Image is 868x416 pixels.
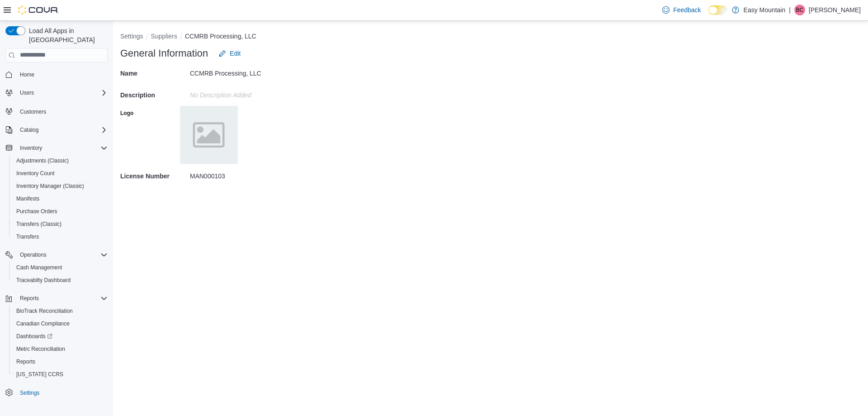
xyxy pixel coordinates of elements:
[809,5,861,15] p: [PERSON_NAME]
[120,86,188,104] h5: Description
[16,249,108,260] span: Operations
[18,5,59,14] img: Cova
[16,387,43,398] a: Settings
[190,70,261,77] p: CCMRB Processing, LLC
[16,333,52,340] span: Dashboards
[25,26,108,44] span: Load All Apps in [GEOGRAPHIC_DATA]
[16,124,108,135] span: Catalog
[190,172,225,180] p: MAN000103
[9,368,111,381] button: [US_STATE] CCRS
[16,69,108,80] span: Home
[13,155,72,166] a: Adjustments (Classic)
[708,5,727,15] input: Dark Mode
[2,68,111,81] button: Home
[16,87,108,98] span: Users
[2,249,111,261] button: Operations
[13,231,42,242] a: Transfers
[13,356,39,367] a: Reports
[13,193,108,204] span: Manifests
[744,5,786,15] p: Easy Mountain
[20,144,42,152] span: Inventory
[16,371,63,378] span: [US_STATE] CCRS
[180,106,238,164] img: placeholder.png
[13,331,108,342] span: Dashboards
[16,143,46,153] button: Inventory
[20,251,47,258] span: Operations
[16,195,39,202] span: Manifests
[13,344,69,354] a: Metrc Reconciliation
[13,369,67,380] a: [US_STATE] CCRS
[13,331,56,342] a: Dashboards
[794,5,805,15] div: Ben Clements
[16,87,38,98] button: Users
[16,105,108,117] span: Customers
[9,305,111,317] button: BioTrack Reconciliation
[16,233,39,240] span: Transfers
[13,275,108,286] span: Traceabilty Dashboard
[13,155,108,166] span: Adjustments (Classic)
[16,69,38,80] a: Home
[13,206,108,217] span: Purchase Orders
[13,306,76,316] a: BioTrack Reconciliation
[20,295,39,302] span: Reports
[16,307,73,315] span: BioTrack Reconciliation
[16,220,61,228] span: Transfers (Classic)
[16,277,71,284] span: Traceabilty Dashboard
[16,170,55,177] span: Inventory Count
[120,64,188,82] h5: Name
[13,344,108,354] span: Metrc Reconciliation
[9,261,111,274] button: Cash Management
[9,154,111,167] button: Adjustments (Classic)
[2,142,111,154] button: Inventory
[2,105,111,118] button: Customers
[13,306,108,316] span: BioTrack Reconciliation
[2,124,111,136] button: Catalog
[20,89,34,96] span: Users
[215,44,244,62] button: Edit
[9,192,111,205] button: Manifests
[16,124,42,135] button: Catalog
[9,355,111,368] button: Reports
[16,345,65,353] span: Metrc Reconciliation
[20,108,46,115] span: Customers
[13,356,108,367] span: Reports
[673,5,701,14] span: Feedback
[13,168,108,179] span: Inventory Count
[13,219,108,230] span: Transfers (Classic)
[16,387,108,398] span: Settings
[9,317,111,330] button: Canadian Compliance
[789,5,791,15] p: |
[13,181,88,191] a: Inventory Manager (Classic)
[120,167,188,185] h5: License Number
[16,182,84,190] span: Inventory Manager (Classic)
[16,157,69,164] span: Adjustments (Classic)
[120,32,861,43] nav: An example of EuiBreadcrumbs
[120,48,208,59] h3: General Information
[9,218,111,230] button: Transfers (Classic)
[20,71,34,78] span: Home
[2,292,111,305] button: Reports
[9,167,111,180] button: Inventory Count
[16,358,35,365] span: Reports
[151,33,177,40] button: Suppliers
[9,343,111,355] button: Metrc Reconciliation
[9,330,111,343] a: Dashboards
[16,264,62,271] span: Cash Management
[20,126,38,134] span: Catalog
[120,33,143,40] button: Settings
[190,91,861,99] p: No Description added
[659,1,704,19] a: Feedback
[13,168,58,179] a: Inventory Count
[16,320,70,327] span: Canadian Compliance
[9,205,111,218] button: Purchase Orders
[13,275,74,286] a: Traceabilty Dashboard
[13,318,108,329] span: Canadian Compliance
[13,219,65,230] a: Transfers (Classic)
[16,293,108,304] span: Reports
[13,262,66,273] a: Cash Management
[9,230,111,243] button: Transfers
[16,249,50,260] button: Operations
[13,231,108,242] span: Transfers
[230,49,241,58] span: Edit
